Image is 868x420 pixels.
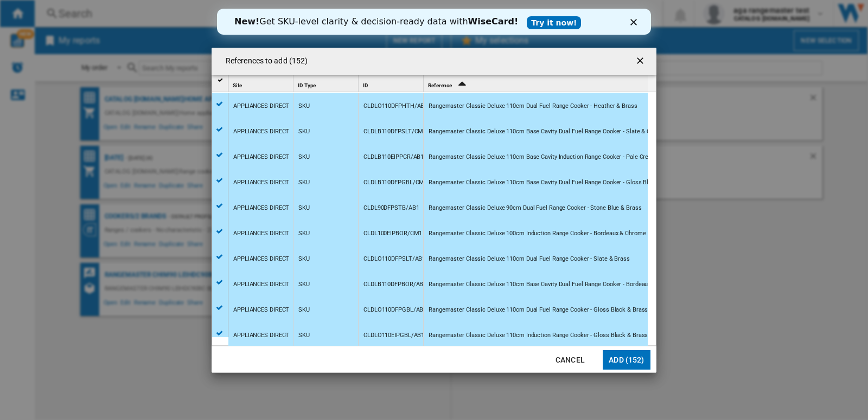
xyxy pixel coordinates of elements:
div: APPLIANCES DIRECT [233,221,289,246]
div: Sort None [296,75,358,92]
div: SKU [298,221,310,246]
div: SKU [298,247,310,272]
div: SKU [298,170,310,195]
div: APPLIANCES DIRECT [233,298,289,322]
div: Rangemaster Classic Deluxe 100cm Induction Range Cooker - Bordeaux & Chrome [429,221,646,246]
div: Rangemaster Classic Deluxe 110cm Dual Fuel Range Cooker - Slate & Brass [429,247,630,272]
div: Rangemaster Classic Deluxe 110cm Base Cavity Dual Fuel Range Cooker - Bordeaux & Brass [429,272,673,297]
div: Sort Ascending [426,75,648,92]
div: Reference Sort Ascending [426,75,648,92]
div: Sort None [361,75,423,92]
div: APPLIANCES DIRECT [233,272,289,297]
div: Rangemaster Classic Deluxe 90cm Dual Fuel Range Cooker - Stone Blue & Brass [429,196,642,221]
h4: References to add (152) [220,56,308,67]
div: ID Type Sort None [296,75,358,92]
span: ID Type [298,82,316,88]
div: Site Sort None [231,75,293,92]
div: SKU [298,298,310,322]
button: Cancel [546,350,594,370]
div: APPLIANCES DIRECT [233,94,289,119]
div: Rangemaster Classic Deluxe 110cm Dual Fuel Range Cooker - Gloss Black & Brass [429,298,648,322]
div: CLDL90DFPSTB/AB1 [363,196,419,221]
div: APPLIANCES DIRECT [233,119,289,144]
div: ID Sort None [361,75,423,92]
div: Rangemaster Classic Deluxe 110cm Base Cavity Dual Fuel Range Cooker - Slate & Chrome [429,119,668,144]
div: Rangemaster Classic Deluxe 110cm Dual Fuel Range Cooker - Heather & Brass [429,94,637,119]
div: CLDLO110DFPGBL/AB1 [363,298,426,322]
div: CLDLB110DFPSLT/CM1 [363,119,426,144]
div: CLDL100EIPBOR/CM1 [363,221,422,246]
span: ID [363,82,368,88]
div: SKU [298,272,310,297]
div: CLDLO110EIPGBL/AB1 [363,323,424,348]
div: APPLIANCES DIRECT [233,170,289,195]
div: Sort None [231,75,293,92]
div: CLDLB110DFPGBL/CM1 [363,170,427,195]
button: getI18NText('BUTTONS.CLOSE_DIALOG') [630,50,652,72]
div: CLDLB110DFPBOR/AB1 [363,272,426,297]
div: APPLIANCES DIRECT [233,247,289,272]
div: SKU [298,94,310,119]
div: APPLIANCES DIRECT [233,196,289,221]
div: Rangemaster Classic Deluxe 110cm Base Cavity Induction Range Cooker - Pale Cream & Brass [429,145,679,170]
div: APPLIANCES DIRECT [233,145,289,170]
ng-md-icon: getI18NText('BUTTONS.CLOSE_DIALOG') [635,55,648,68]
iframe: Intercom live chat banner [217,9,651,35]
div: Rangemaster Classic Deluxe 110cm Base Cavity Dual Fuel Range Cooker - Gloss Black & Chrome [429,170,686,195]
div: CLDLO110DFPSLT/AB1 [363,247,425,272]
div: SKU [298,196,310,221]
button: Add (152) [603,350,650,370]
span: Site [233,82,242,88]
div: CLDLB110EIPPCR/AB1 [363,145,424,170]
div: Close [413,10,424,16]
div: Rangemaster Classic Deluxe 110cm Induction Range Cooker - Gloss Black & Brass [429,323,648,348]
span: Reference [428,82,452,88]
span: Sort Ascending [453,82,470,88]
div: SKU [298,145,310,170]
div: SKU [298,323,310,348]
div: SKU [298,119,310,144]
div: APPLIANCES DIRECT [233,323,289,348]
div: CLDLO110DFPHTH/AB1 [363,94,427,119]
